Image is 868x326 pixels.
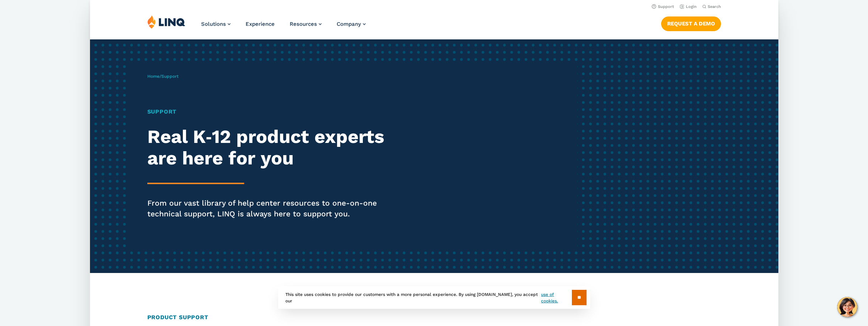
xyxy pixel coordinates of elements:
img: LINQ | K‑12 Software [147,15,185,29]
a: Experience [246,21,275,27]
span: / [147,74,179,79]
a: Login [679,4,696,9]
a: Solutions [201,21,231,27]
a: Home [147,74,160,79]
span: Resources [290,21,317,27]
a: Request a Demo [661,16,721,31]
nav: Button Navigation [661,15,721,31]
nav: Primary Navigation [201,15,366,39]
div: This site uses cookies to provide our customers with a more personal experience. By using [DOMAIN... [278,286,590,309]
p: From our vast library of help center resources to one-on-one technical support, LINQ is always he... [147,198,413,219]
a: Company [337,21,366,27]
button: Open Search Bar [702,4,721,9]
a: Resources [290,21,322,27]
span: Company [337,21,361,27]
h2: Real K‑12 product experts are here for you [147,126,413,169]
button: Hello, have a question? Let’s chat. [837,297,857,317]
a: use of cookies. [541,291,571,304]
span: Support [161,74,179,79]
nav: Utility Navigation [90,2,778,10]
a: Support [651,4,674,9]
span: Search [707,4,721,9]
h1: Support [147,107,413,116]
span: Solutions [201,21,226,27]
